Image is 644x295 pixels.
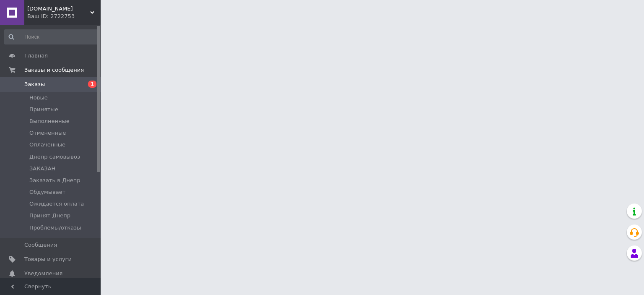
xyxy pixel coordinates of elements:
span: Обдумывает [29,188,65,196]
span: ptkavangard.com.ua [27,5,90,13]
span: Товары и услуги [24,256,72,263]
span: Днепр самовывоз [29,153,80,161]
span: Оплаченные [29,141,65,149]
span: Главная [24,52,48,60]
span: Уведомления [24,270,62,277]
span: Ожидается оплата [29,200,84,208]
span: Новые [29,94,48,102]
span: Сообщения [24,241,57,249]
span: Отмененные [29,129,66,137]
input: Поиск [4,29,99,44]
span: Заказать в Днепр [29,177,80,184]
span: Принятые [29,106,58,113]
span: ЗАКАЗАН [29,165,55,172]
div: Ваш ID: 2722753 [27,13,101,20]
span: Принят Днепр [29,212,70,219]
span: Заказы и сообщения [24,66,84,74]
span: Выполненные [29,117,70,125]
span: Заказы [24,81,45,88]
span: 1 [88,81,96,88]
span: Проблемы/отказы [29,224,81,232]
